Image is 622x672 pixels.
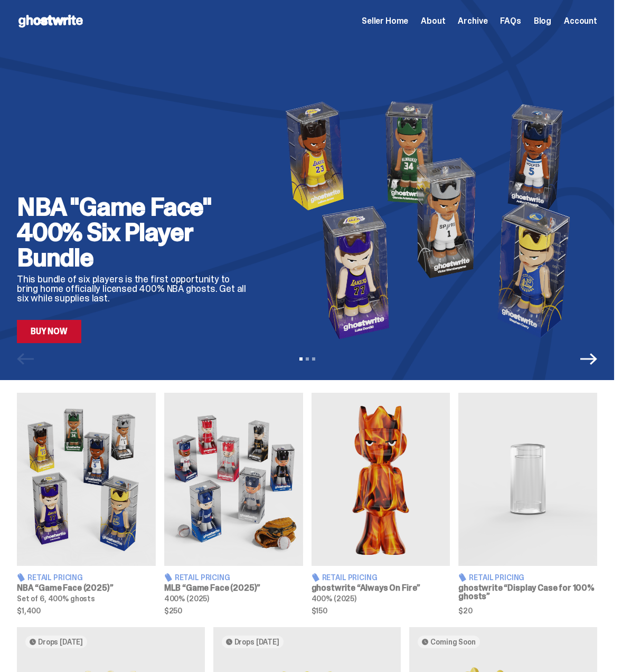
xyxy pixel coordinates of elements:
[312,584,450,592] h3: ghostwrite “Always On Fire”
[164,393,303,566] img: Game Face (2025)
[17,607,156,614] span: $1,400
[500,17,521,25] a: FAQs
[469,574,524,581] span: Retail Pricing
[164,607,303,614] span: $250
[17,393,156,614] a: Game Face (2025) Retail Pricing
[458,393,597,614] a: Display Case for 100% ghosts Retail Pricing
[299,357,303,361] button: View slide 1
[458,584,597,601] h3: ghostwrite “Display Case for 100% ghosts”
[164,393,303,614] a: Game Face (2025) Retail Pricing
[312,393,450,614] a: Always On Fire Retail Pricing
[421,17,445,25] a: About
[17,320,81,343] a: Buy Now
[164,594,209,603] span: 400% (2025)
[312,357,315,361] button: View slide 3
[564,17,597,25] a: Account
[458,17,487,25] a: Archive
[322,574,378,581] span: Retail Pricing
[306,357,309,361] button: View slide 2
[175,574,230,581] span: Retail Pricing
[362,17,408,25] a: Seller Home
[17,584,156,592] h3: NBA “Game Face (2025)”
[17,275,252,303] p: This bundle of six players is the first opportunity to bring home officially licensed 400% NBA gh...
[430,638,475,646] span: Coming Soon
[17,594,95,603] span: Set of 6, 400% ghosts
[17,194,252,270] h2: NBA "Game Face" 400% Six Player Bundle
[269,97,597,343] img: NBA "Game Face" 400% Six Player Bundle
[27,574,83,581] span: Retail Pricing
[458,393,597,566] img: Display Case for 100% ghosts
[312,594,356,603] span: 400% (2025)
[312,393,450,566] img: Always On Fire
[38,638,83,646] span: Drops [DATE]
[17,393,156,566] img: Game Face (2025)
[234,638,279,646] span: Drops [DATE]
[534,17,551,25] a: Blog
[164,584,303,592] h3: MLB “Game Face (2025)”
[458,607,597,614] span: $20
[580,351,597,367] button: Next
[312,607,450,614] span: $150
